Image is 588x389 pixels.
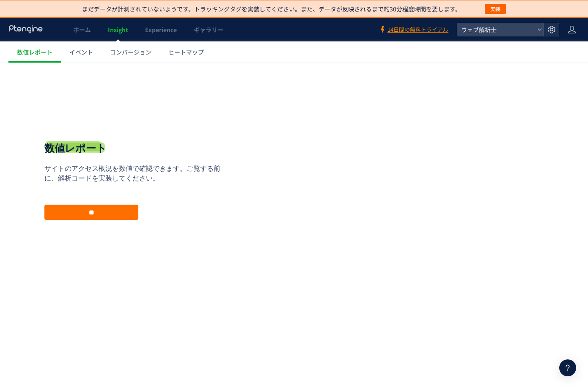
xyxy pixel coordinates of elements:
p: まだデータが計測されていないようです。トラッキングタグを実装してください。また、データが反映されるまで約30分程度時間を要します。 [82,5,461,13]
span: Experience [145,25,177,34]
span: イベント [69,48,93,56]
span: ギャラリー [194,25,223,34]
span: コンバージョン [110,48,151,56]
span: 数値レポート [17,48,52,56]
span: ウェブ解析士 [459,23,534,36]
span: 実装 [490,4,500,14]
h1: 数値レポート [44,79,107,93]
button: 実装 [485,4,506,14]
span: ヒートマップ [168,48,204,56]
p: サイトのアクセス概況を数値で確認できます。ご覧する前に、解析コードを実装してください。 [44,101,226,121]
span: ホーム [73,25,91,34]
span: Insight [108,25,128,34]
span: 14日間の無料トライアル [387,26,448,34]
a: 14日間の無料トライアル [379,26,448,34]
